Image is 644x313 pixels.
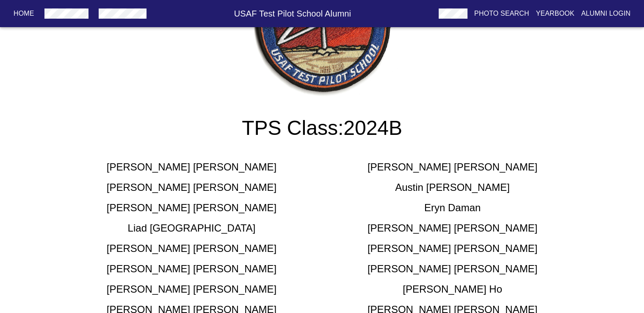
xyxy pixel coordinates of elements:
h3: TPS Class: 2024B [61,116,583,140]
h5: [PERSON_NAME] [PERSON_NAME] [368,160,537,174]
h5: [PERSON_NAME] Ho [403,282,502,296]
p: Home [14,8,34,19]
p: Yearbook [536,8,574,19]
h5: [PERSON_NAME] [PERSON_NAME] [107,242,276,255]
button: Yearbook [532,6,578,21]
button: Alumni Login [578,6,634,21]
h5: Liad [GEOGRAPHIC_DATA] [128,221,256,235]
h5: [PERSON_NAME] [PERSON_NAME] [107,282,276,296]
h5: [PERSON_NAME] [PERSON_NAME] [368,262,537,276]
h5: Austin [PERSON_NAME] [395,181,510,194]
p: Alumni Login [581,8,631,19]
h5: [PERSON_NAME] [PERSON_NAME] [107,201,276,215]
button: Photo Search [471,6,533,21]
h5: [PERSON_NAME] [PERSON_NAME] [368,242,537,255]
h5: [PERSON_NAME] [PERSON_NAME] [107,181,276,194]
button: Home [10,6,38,21]
h5: [PERSON_NAME] [PERSON_NAME] [368,221,537,235]
h6: USAF Test Pilot School Alumni [150,7,435,20]
p: Photo Search [474,8,529,19]
h5: Eryn Daman [424,201,481,215]
h5: [PERSON_NAME] [PERSON_NAME] [107,262,276,276]
h5: [PERSON_NAME] [PERSON_NAME] [107,160,276,174]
